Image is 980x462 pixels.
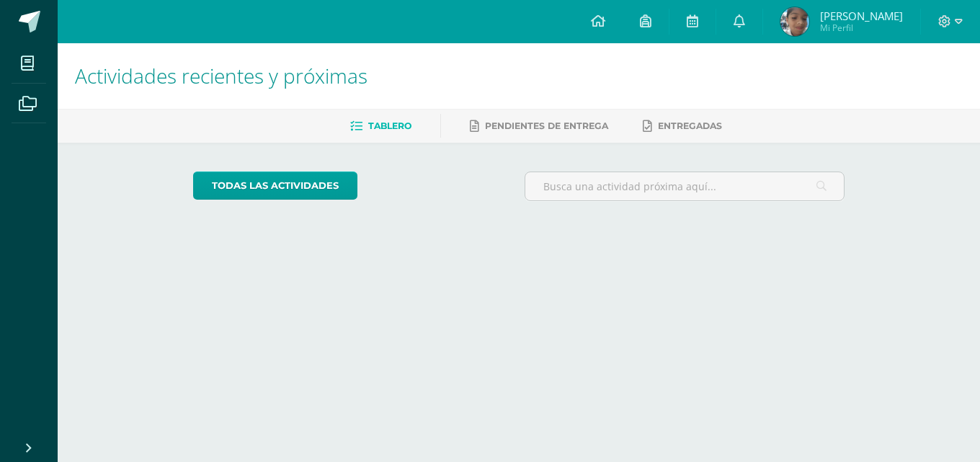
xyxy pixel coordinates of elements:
[485,120,608,131] span: Pendientes de entrega
[350,115,411,138] a: Tablero
[820,9,903,23] span: [PERSON_NAME]
[820,22,903,34] span: Mi Perfil
[658,120,722,131] span: Entregadas
[470,115,608,138] a: Pendientes de entrega
[193,172,357,200] a: todas las Actividades
[75,62,367,89] span: Actividades recientes y próximas
[525,172,845,200] input: Busca una actividad próxima aquí...
[368,120,411,131] span: Tablero
[780,7,809,36] img: 31cd203d32fea7bc12a33de338a55e4c.png
[643,115,722,138] a: Entregadas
